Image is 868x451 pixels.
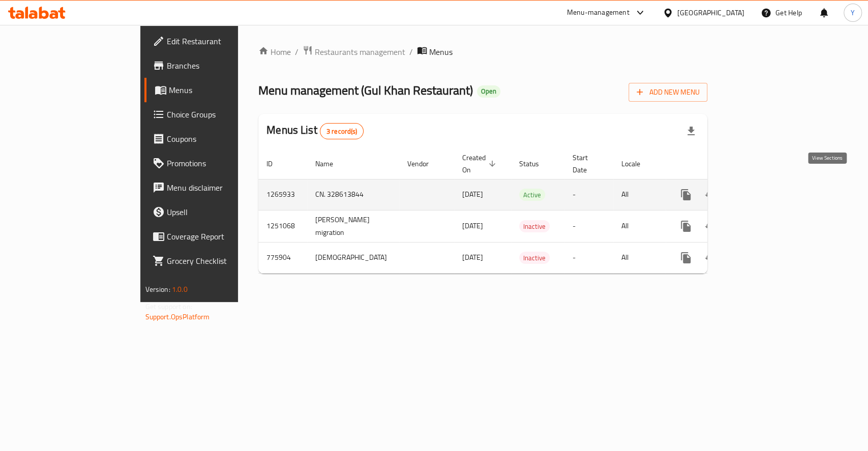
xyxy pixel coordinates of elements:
span: Menus [169,84,277,96]
button: Change Status [698,214,723,238]
button: more [674,183,698,207]
a: Grocery Checklist [144,249,285,273]
span: Version: [145,283,170,296]
span: Upsell [167,206,277,218]
span: Status [519,158,552,170]
button: Add New Menu [628,83,707,102]
span: Add New Menu [637,86,699,99]
a: Menu disclaimer [144,175,285,200]
td: - [564,210,613,242]
span: Coverage Report [167,230,277,243]
div: Active [519,189,545,201]
a: Coverage Report [144,224,285,249]
span: Branches [167,59,277,72]
button: more [674,246,698,270]
td: [DEMOGRAPHIC_DATA] [307,242,399,273]
span: 1.0.0 [172,283,188,296]
h2: Menus List [266,123,364,139]
td: All [613,242,666,273]
span: Coupons [167,133,277,145]
a: Promotions [144,151,285,175]
span: Inactive [519,252,550,264]
span: Grocery Checklist [167,255,277,267]
li: / [409,46,413,58]
td: - [564,242,613,273]
a: Coupons [144,127,285,151]
span: Active [519,189,545,201]
span: Locale [621,158,653,170]
td: All [613,179,666,210]
span: Restaurants management [315,46,405,58]
a: Choice Groups [144,102,285,127]
span: Get support on: [145,300,192,313]
a: Upsell [144,200,285,224]
span: Name [315,158,346,170]
span: Y [851,7,855,18]
nav: breadcrumb [258,45,707,58]
div: Export file [679,119,703,143]
div: Total records count [320,123,364,139]
span: Open [477,87,500,96]
span: Inactive [519,221,550,232]
span: Start Date [573,152,601,176]
div: Open [477,85,500,98]
span: [DATE] [462,219,483,232]
td: CN. 328613844 [307,179,399,210]
span: Menus [429,46,453,58]
div: Menu-management [567,7,630,19]
span: Promotions [167,157,277,169]
a: Menus [144,78,285,102]
div: [GEOGRAPHIC_DATA] [677,7,744,18]
span: [DATE] [462,188,483,201]
th: Actions [666,148,780,179]
a: Restaurants management [303,45,405,58]
span: Menu disclaimer [167,182,277,194]
button: Change Status [698,246,723,270]
button: more [674,214,698,238]
td: [PERSON_NAME] migration [307,210,399,242]
span: Created On [462,152,499,176]
span: Vendor [407,158,442,170]
li: / [295,46,298,58]
table: enhanced table [258,148,780,274]
div: Inactive [519,220,550,232]
a: Edit Restaurant [144,29,285,53]
span: Edit Restaurant [167,35,277,47]
td: - [564,179,613,210]
button: Change Status [698,183,723,207]
span: ID [266,158,286,170]
span: Menu management ( Gul Khan Restaurant ) [258,79,473,102]
span: [DATE] [462,251,483,264]
span: 3 record(s) [320,127,364,136]
a: Support.OpsPlatform [145,310,210,323]
span: Choice Groups [167,108,277,121]
td: All [613,210,666,242]
a: Branches [144,53,285,78]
